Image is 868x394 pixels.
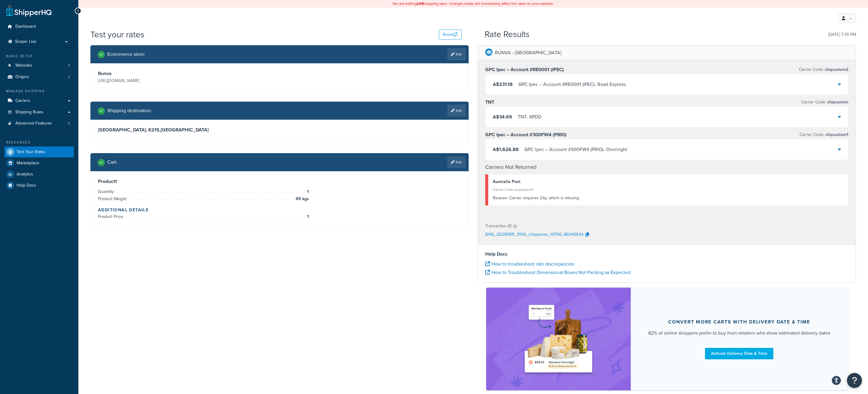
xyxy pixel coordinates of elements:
[98,213,125,220] span: Product Price:
[485,269,631,276] a: How to Troubleshoot Dimensional Boxes Not Packing as Expected
[98,188,116,195] span: Quantity:
[485,260,574,267] a: How to troubleshoot rate discrepancies
[68,121,70,126] span: 2
[107,108,152,113] h2: Shipping destination :
[705,348,773,359] a: Activate Delivery Date & Time
[485,230,583,239] p: SHQ_20250811_1050_shipperws_19706_86340624
[15,110,43,115] span: Shipping Rules
[107,159,117,165] h2: Cart :
[493,81,513,88] span: A$231.18
[98,207,461,213] h4: Additional Details
[5,21,74,32] a: Dashboard
[15,98,30,103] span: Carriers
[493,113,512,120] span: A$34.69
[15,74,29,80] span: Origins
[826,99,848,105] span: shqcustom
[493,194,844,202] div: Carrier requires City, which is missing.
[485,30,530,39] h2: Rate Results
[824,66,848,73] span: shqcustom2
[5,158,74,169] a: Marketplace
[98,77,278,85] p: [URL][DOMAIN_NAME]
[5,118,74,129] li: Advanced Features
[521,297,596,381] img: feature-image-ddt-36eae7f7280da8017bfb280eaccd9c446f90b1fe08728e4019434db127062ab4.png
[5,89,74,94] div: Manage Shipping
[17,172,33,177] span: Analytics
[306,188,309,195] span: 1
[5,71,74,83] a: Origins2
[98,196,129,202] span: Product Weight:
[493,178,844,186] div: Australia Post
[5,95,74,106] a: Carriers
[495,49,561,57] p: RUNVA - [GEOGRAPHIC_DATA]
[107,52,145,57] h2: Ecommerce store :
[485,132,567,138] h3: GPC Ipec – Account #300FW4 (PRIO)
[90,29,144,40] h1: Test your rates
[5,147,74,157] a: Test Your Rates
[5,71,74,83] li: Origins
[17,183,36,188] span: Help Docs
[493,185,844,194] div: Carrier Code: shqeparcel1
[98,178,461,184] h3: Product 1
[5,107,74,118] a: Shipping Rules
[485,163,848,171] h4: Carriers Not Returned
[447,48,466,60] a: Edit
[17,161,39,166] span: Marketplace
[518,113,541,121] div: TNT - XPDD
[800,131,848,139] p: Carrier Code:
[447,105,466,117] a: Edit
[68,63,70,68] span: 3
[439,30,462,40] button: Reset
[668,319,810,325] div: Convert more carts with delivery date & time
[5,60,74,71] a: Websites3
[799,65,848,74] p: Carrier Code:
[15,121,52,126] span: Advanced Features
[5,140,74,145] div: Resources
[98,127,461,133] h3: [GEOGRAPHIC_DATA], 6215 , [GEOGRAPHIC_DATA]
[68,74,70,80] span: 2
[15,63,32,68] span: Websites
[493,195,508,201] span: Reason:
[801,98,848,106] p: Carrier Code:
[485,251,848,258] h4: Help Docs
[5,169,74,180] a: Analytics
[5,60,74,71] li: Websites
[17,150,46,155] span: Test Your Rates
[417,1,424,6] b: LIVE
[485,222,512,230] p: Transaction ID
[493,146,519,153] span: A$1,626.88
[485,67,564,73] h3: GPC Ipec – Account #RE0001 (IPEC)
[847,373,862,388] button: Open Resource Center
[15,39,36,44] span: Scope: Live
[524,145,627,154] div: GPC Ipec – Account #300FW4 (PRIO) - Overnight
[98,71,278,77] h3: Runva
[5,118,74,129] a: Advanced Features2
[824,131,848,138] span: shqcustom1
[5,180,74,191] a: Help Docs
[5,54,74,59] div: Basic Setup
[648,329,830,337] div: 82% of online shoppers prefer to buy from retailers who show estimated delivery dates
[15,24,36,29] span: Dashboard
[447,156,466,168] a: Edit
[294,195,309,203] span: 95 kgs
[518,80,626,89] div: GPC Ipec – Account #RE0001 (IPEC) - Road Express
[485,99,494,105] h3: TNT
[306,213,309,220] span: 1
[828,30,856,39] p: [DATE] 7:35 PM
